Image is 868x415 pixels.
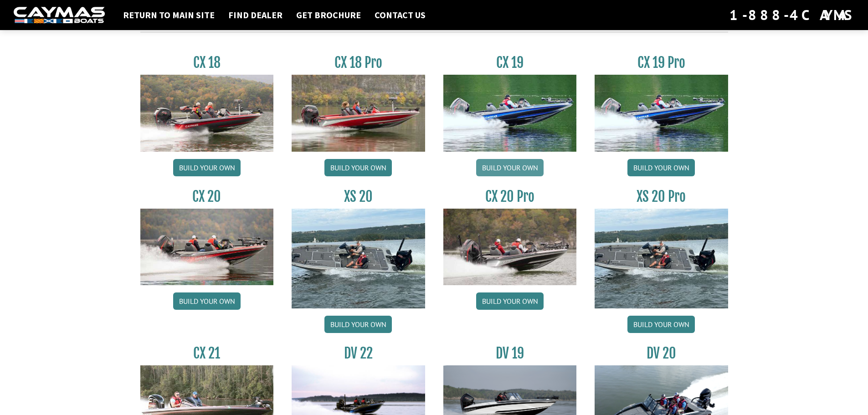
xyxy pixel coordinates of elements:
img: CX-20_thumbnail.jpg [140,209,274,285]
a: Build your own [627,159,695,176]
h3: DV 22 [292,345,425,362]
a: Build your own [627,316,695,333]
a: Build your own [173,159,241,176]
img: CX-18S_thumbnail.jpg [140,75,274,151]
img: CX19_thumbnail.jpg [595,75,728,151]
img: XS_20_resized.jpg [292,209,425,308]
img: XS_20_resized.jpg [595,209,728,308]
h3: CX 18 Pro [292,54,425,71]
a: Return to main site [118,9,219,21]
h3: CX 20 [140,188,274,205]
h3: XS 20 [292,188,425,205]
a: Contact Us [370,9,430,21]
a: Build your own [476,159,544,176]
a: Find Dealer [224,9,287,21]
a: Get Brochure [292,9,365,21]
img: CX19_thumbnail.jpg [443,75,577,151]
a: Build your own [324,316,392,333]
img: white-logo-c9c8dbefe5ff5ceceb0f0178aa75bf4bb51f6bca0971e226c86eb53dfe498488.png [14,7,105,24]
h3: DV 20 [595,345,728,362]
h3: DV 19 [443,345,577,362]
a: Build your own [476,292,544,310]
a: Build your own [324,159,392,176]
img: CX-18SS_thumbnail.jpg [292,75,425,151]
a: Build your own [173,292,241,310]
h3: CX 21 [140,345,274,362]
h3: CX 18 [140,54,274,71]
h3: CX 19 [443,54,577,71]
h3: CX 20 Pro [443,188,577,205]
h3: XS 20 Pro [595,188,728,205]
div: 1-888-4CAYMAS [729,5,854,25]
img: CX-20Pro_thumbnail.jpg [443,209,577,285]
h3: CX 19 Pro [595,54,728,71]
